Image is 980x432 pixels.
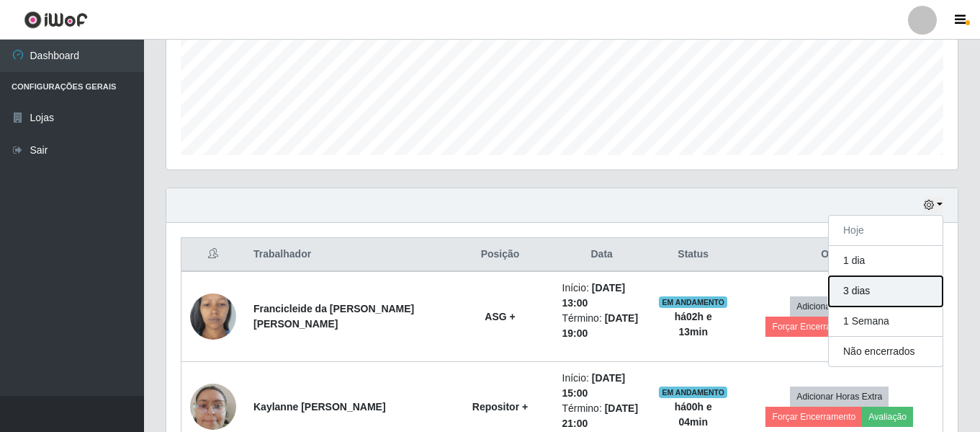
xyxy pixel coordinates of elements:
[790,296,889,317] button: Adicionar Horas Extra
[253,401,386,413] strong: Kaylanne [PERSON_NAME]
[650,238,737,272] th: Status
[253,303,414,330] strong: Francicleide da [PERSON_NAME] [PERSON_NAME]
[562,281,642,311] li: Início:
[446,238,553,272] th: Posição
[737,238,943,272] th: Opções
[659,387,727,398] span: EM ANDAMENTO
[829,216,943,246] button: Hoje
[790,387,889,407] button: Adicionar Horas Extra
[829,307,943,337] button: 1 Semana
[675,311,712,338] strong: há 02 h e 13 min
[562,311,642,341] li: Término:
[829,276,943,307] button: 3 dias
[562,372,626,399] time: [DATE] 15:00
[659,296,727,308] span: EM ANDAMENTO
[765,317,862,337] button: Forçar Encerramento
[562,282,626,309] time: [DATE] 13:00
[472,401,528,413] strong: Repositor +
[245,238,446,272] th: Trabalhador
[862,407,913,427] button: Avaliação
[562,401,642,431] li: Término:
[675,401,712,428] strong: há 00 h e 04 min
[829,337,943,366] button: Não encerrados
[765,407,862,427] button: Forçar Encerramento
[485,311,515,322] strong: ASG +
[24,11,88,29] img: CoreUI Logo
[554,238,650,272] th: Data
[829,246,943,276] button: 1 dia
[190,265,236,369] img: 1755264806909.jpeg
[562,371,642,401] li: Início:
